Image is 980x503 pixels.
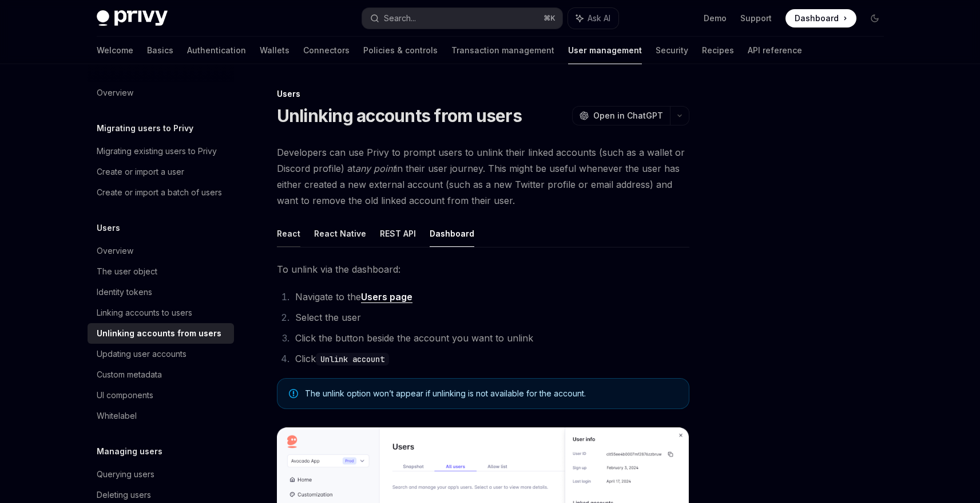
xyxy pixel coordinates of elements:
div: Custom metadata [97,368,162,382]
div: Users [277,88,689,100]
a: Overview [88,82,234,103]
div: The user object [97,265,157,278]
a: Wallets [260,37,289,64]
div: Migrating existing users to Privy [97,144,217,158]
h5: Migrating users to Privy [97,121,193,135]
li: Navigate to the [292,289,689,305]
a: Transaction management [451,37,554,64]
img: dark logo [97,10,168,26]
a: Connectors [303,37,350,64]
a: Migrating existing users to Privy [88,141,234,162]
a: Users page [361,291,412,303]
div: Deleting users [97,488,151,502]
a: UI components [88,385,234,406]
span: To unlink via the dashboard: [277,261,689,277]
div: Querying users [97,467,154,481]
a: Custom metadata [88,364,234,385]
div: Identity tokens [97,285,152,299]
a: Identity tokens [88,282,234,302]
button: Dashboard [430,220,474,247]
a: Querying users [88,464,234,485]
a: API reference [748,37,802,64]
svg: Note [289,389,298,398]
a: Recipes [702,37,734,64]
div: Whitelabel [97,409,137,423]
button: React Native [314,220,366,247]
div: Updating user accounts [97,347,187,361]
li: Select the user [292,309,689,325]
a: Basics [147,37,173,64]
h5: Managing users [97,445,162,458]
span: ⌘ K [543,14,556,23]
a: Security [656,37,688,64]
h5: Users [97,221,120,235]
a: Unlinking accounts from users [88,323,234,344]
a: Dashboard [785,9,856,27]
button: Ask AI [568,8,618,29]
a: The user object [88,261,234,282]
a: User management [568,37,642,64]
a: Updating user accounts [88,344,234,364]
button: Toggle dark mode [866,9,884,27]
a: Create or import a user [88,162,234,182]
code: Unlink account [316,353,389,366]
h1: Unlinking accounts from users [277,105,522,126]
a: Whitelabel [88,406,234,426]
div: Create or import a batch of users [97,186,222,199]
div: Overview [97,86,133,100]
span: Open in ChatGPT [593,110,663,121]
span: Ask AI [588,13,610,24]
button: Open in ChatGPT [572,106,670,125]
button: React [277,220,300,247]
a: Welcome [97,37,133,64]
a: Support [740,13,772,24]
button: REST API [380,220,416,247]
div: Search... [384,11,416,25]
em: any point [355,163,395,174]
a: Overview [88,241,234,261]
a: Linking accounts to users [88,302,234,323]
div: Overview [97,244,133,258]
a: Authentication [187,37,246,64]
a: Demo [704,13,727,24]
div: Unlinking accounts from users [97,327,221,340]
div: Linking accounts to users [97,306,192,320]
li: Click the button beside the account you want to unlink [292,330,689,346]
a: Create or import a batch of users [88,182,234,203]
span: Dashboard [795,13,839,24]
a: Policies & controls [363,37,438,64]
span: The unlink option won’t appear if unlinking is not available for the account. [305,388,677,399]
div: Create or import a user [97,165,184,179]
li: Click [292,351,689,367]
button: Search...⌘K [362,8,562,29]
div: UI components [97,388,153,402]
span: Developers can use Privy to prompt users to unlink their linked accounts (such as a wallet or Dis... [277,144,689,209]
